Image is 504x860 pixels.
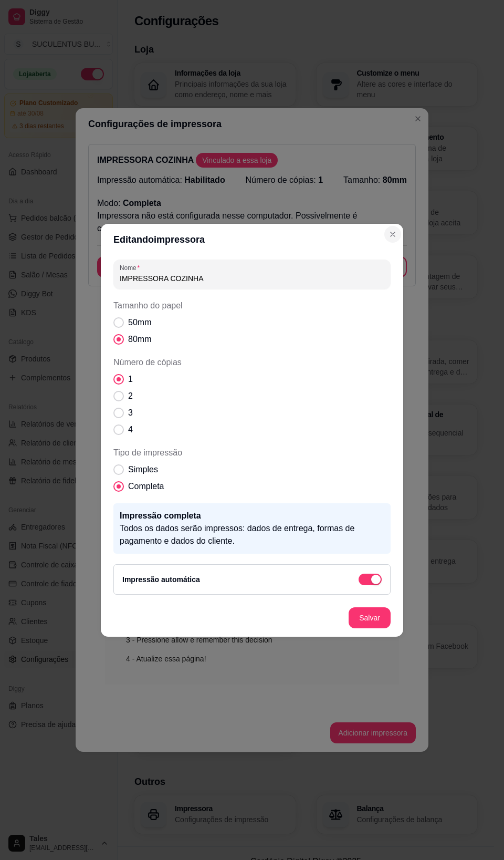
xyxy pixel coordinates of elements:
[113,447,391,459] span: Tipo de impressão
[120,263,143,272] label: Nome
[113,356,391,436] div: Número de cópias
[120,510,384,522] p: Impressão completa
[113,356,391,369] span: Número de cópias
[384,226,401,243] button: Close
[113,299,391,312] span: Tamanho do papel
[128,423,133,436] span: 4
[128,407,133,419] span: 3
[113,447,391,493] div: Tipo de impressão
[113,299,391,346] div: Tamanho do papel
[120,522,384,547] p: Todos os dados serão impressos: dados de entrega, formas de pagamento e dados do cliente.
[120,273,384,284] input: Nome
[128,373,133,386] span: 1
[128,333,151,346] span: 80mm
[101,224,403,255] header: Editando impressora
[128,316,151,329] span: 50mm
[128,390,133,402] span: 2
[122,575,200,584] label: Impressão automática
[128,480,164,493] span: Completa
[349,607,391,628] button: Salvar
[128,463,158,476] span: Simples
